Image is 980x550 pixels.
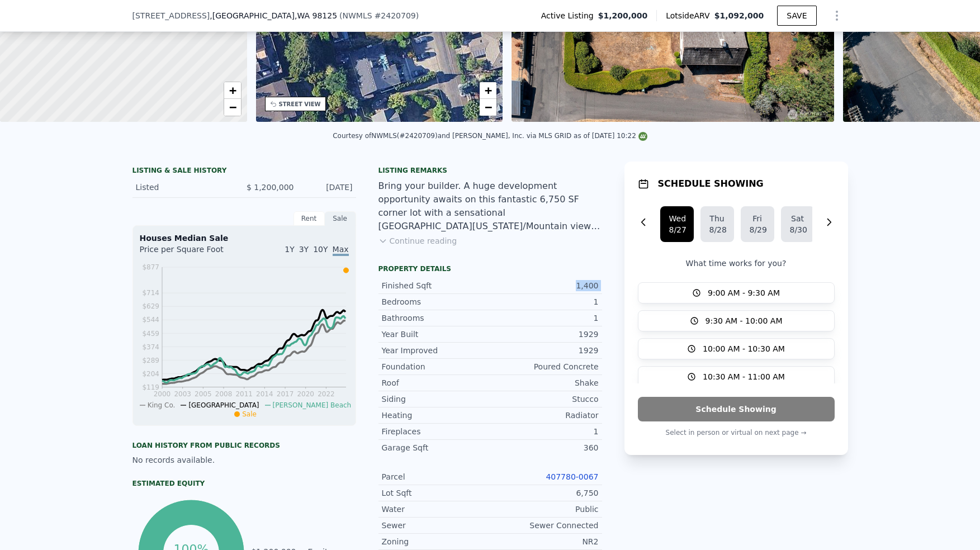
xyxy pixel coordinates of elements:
div: Water [382,504,490,515]
button: 10:00 AM - 10:30 AM [638,338,835,359]
tspan: 2022 [318,390,335,398]
div: Garage Sqft [382,442,490,453]
div: Poured Concrete [490,361,599,372]
div: Price per Square Foot [140,244,244,262]
div: 360 [490,442,599,453]
span: [GEOGRAPHIC_DATA] [188,401,259,409]
p: Select in person or virtual on next page → [638,426,835,439]
span: Sale [242,410,257,418]
div: Rent [293,211,325,226]
tspan: $119 [142,383,159,391]
div: Public [490,504,599,515]
div: Listing remarks [378,166,602,175]
tspan: $544 [142,316,159,324]
a: Zoom out [480,99,496,116]
tspan: 2011 [235,390,253,398]
tspan: 2017 [276,390,293,398]
button: 10:30 AM - 11:00 AM [638,366,835,387]
div: Estimated Equity [132,479,356,488]
button: Sat8/30 [781,206,815,242]
tspan: $714 [142,289,159,297]
div: Sat [790,213,806,224]
div: 6,750 [490,487,599,499]
div: 8/29 [750,224,765,235]
div: 8/27 [669,224,685,235]
div: Siding [382,393,490,405]
span: 10:00 AM - 10:30 AM [703,343,785,354]
div: No records available. [132,454,356,466]
button: Fri8/29 [741,206,774,242]
tspan: $204 [142,370,159,378]
img: NWMLS Logo [638,132,647,141]
div: Shake [490,377,599,388]
div: Finished Sqft [382,280,490,291]
button: Continue reading [378,235,457,246]
span: 10:30 AM - 11:00 AM [703,371,785,382]
span: 1Y [285,245,294,254]
div: Sewer [382,520,490,531]
tspan: $877 [142,263,159,271]
span: 10Y [313,245,328,254]
a: Zoom out [224,99,241,116]
tspan: 2000 [153,390,171,398]
button: Show Options [826,4,848,27]
div: Parcel [382,471,490,482]
div: Roof [382,377,490,388]
div: Year Improved [382,345,490,356]
div: Loan history from public records [132,441,356,450]
div: Property details [378,264,602,273]
div: ( ) [339,10,419,21]
span: $1,200,000 [598,10,648,21]
div: LISTING & SALE HISTORY [132,166,356,177]
tspan: $374 [142,343,159,351]
div: Wed [669,213,685,224]
tspan: $459 [142,330,159,338]
p: What time works for you? [638,258,835,269]
a: Zoom in [224,82,241,99]
div: Courtesy of NWMLS (#2420709) and [PERSON_NAME], Inc. via MLS GRID as of [DATE] 10:22 [333,132,647,140]
div: Fri [750,213,765,224]
span: − [229,100,236,114]
span: + [485,83,492,97]
div: Sale [325,211,356,226]
h1: SCHEDULE SHOWING [658,177,764,191]
tspan: $629 [142,302,159,310]
span: 9:00 AM - 9:30 AM [708,287,780,298]
div: Listed [136,182,235,193]
div: [DATE] [303,182,353,193]
button: SAVE [777,6,816,26]
span: Active Listing [541,10,598,21]
tspan: 2005 [195,390,212,398]
button: 9:30 AM - 10:00 AM [638,310,835,331]
span: King Co. [148,401,176,409]
a: Zoom in [480,82,496,99]
button: Thu8/28 [700,206,734,242]
span: 3Y [299,245,309,254]
div: Fireplaces [382,426,490,437]
span: , WA 98125 [295,11,337,20]
tspan: 2003 [174,390,191,398]
div: Bathrooms [382,312,490,324]
span: # 2420709 [375,11,416,20]
div: Bring your builder. A huge development opportunity awaits on this fantastic 6,750 SF corner lot w... [378,179,602,233]
div: NR2 [490,536,599,547]
span: [STREET_ADDRESS] [132,10,210,21]
span: − [485,100,492,114]
button: 9:00 AM - 9:30 AM [638,282,835,304]
span: $ 1,200,000 [247,183,294,192]
div: 8/28 [709,224,725,235]
div: Stucco [490,393,599,405]
div: 8/30 [790,224,806,235]
div: Bedrooms [382,296,490,307]
div: Heating [382,410,490,421]
a: 407780-0067 [546,472,598,481]
span: $1,092,000 [714,11,764,20]
div: Zoning [382,536,490,547]
span: Max [333,245,349,256]
div: 1929 [490,345,599,356]
button: Wed8/27 [660,206,694,242]
span: NWMLS [343,11,372,20]
span: [PERSON_NAME] Beach [273,401,352,409]
div: Foundation [382,361,490,372]
div: 1929 [490,329,599,340]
